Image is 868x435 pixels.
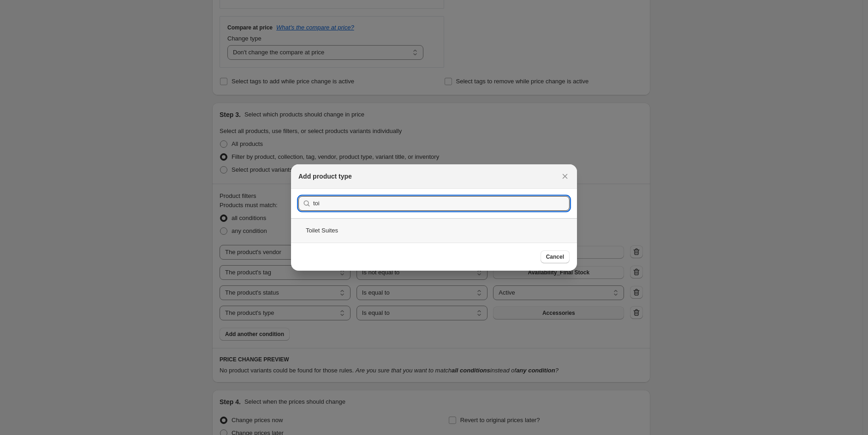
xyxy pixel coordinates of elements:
h2: Add product type [298,172,352,181]
button: Close [559,170,571,183]
div: Toilet Suites [291,218,577,243]
span: Cancel [546,253,564,261]
input: Search product types [313,196,570,211]
button: Cancel [541,250,570,263]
